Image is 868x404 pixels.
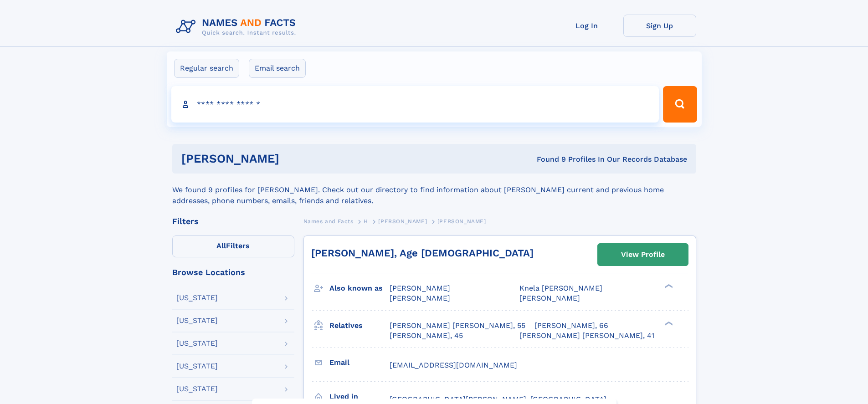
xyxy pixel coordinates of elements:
span: [PERSON_NAME] [390,294,450,302]
a: [PERSON_NAME] [PERSON_NAME], 55 [390,321,525,331]
span: [PERSON_NAME] [390,284,450,292]
div: [US_STATE] [176,317,218,324]
label: Email search [249,59,306,78]
a: [PERSON_NAME] [378,215,427,227]
div: We found 9 profiles for [PERSON_NAME]. Check out our directory to find information about [PERSON_... [172,174,696,206]
div: ❯ [663,283,673,289]
div: Filters [172,217,294,225]
div: [US_STATE] [176,385,218,393]
a: [PERSON_NAME], Age [DEMOGRAPHIC_DATA] [311,247,534,259]
a: Names and Facts [303,215,354,227]
div: ❯ [663,320,673,326]
div: View Profile [621,244,665,265]
div: [US_STATE] [176,340,218,347]
img: Logo Names and Facts [172,15,303,39]
span: [EMAIL_ADDRESS][DOMAIN_NAME] [390,361,517,369]
a: [PERSON_NAME], 45 [390,331,463,341]
span: H [364,218,368,225]
a: Log In [550,15,623,37]
span: All [216,241,226,250]
button: Search Button [663,86,697,123]
div: [US_STATE] [176,363,218,370]
a: View Profile [598,244,688,266]
span: [PERSON_NAME] [519,294,580,302]
a: Sign Up [623,15,696,37]
label: Filters [172,235,294,257]
div: Found 9 Profiles In Our Records Database [408,154,687,164]
a: H [364,215,368,227]
span: Knela [PERSON_NAME] [519,284,602,292]
div: Browse Locations [172,268,294,276]
h3: Email [329,355,390,370]
label: Regular search [174,59,239,78]
span: [GEOGRAPHIC_DATA][PERSON_NAME], [GEOGRAPHIC_DATA] [390,395,606,404]
h3: Also known as [329,281,390,296]
span: [PERSON_NAME] [437,218,486,225]
input: search input [171,86,659,123]
h3: Relatives [329,318,390,333]
div: [US_STATE] [176,294,218,302]
h1: [PERSON_NAME] [181,153,408,164]
span: [PERSON_NAME] [378,218,427,225]
a: [PERSON_NAME], 66 [534,321,608,331]
a: [PERSON_NAME] [PERSON_NAME], 41 [519,331,654,341]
